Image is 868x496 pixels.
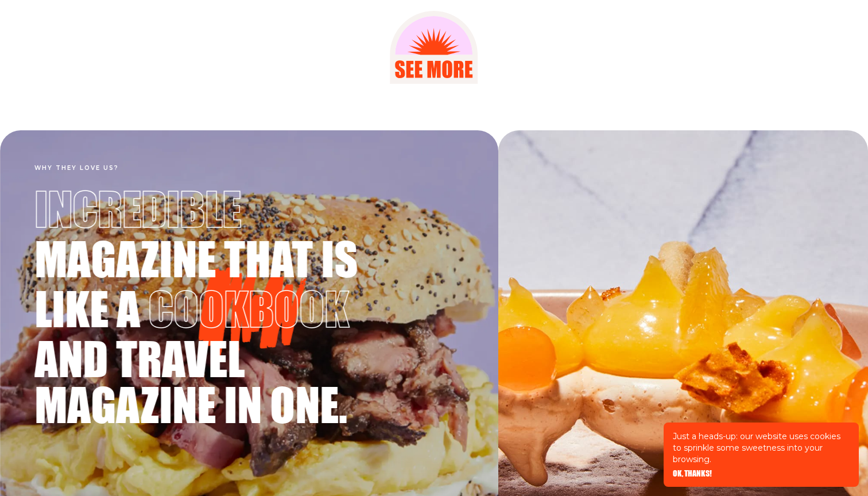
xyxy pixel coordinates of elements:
[34,235,366,281] span: magazine that is
[34,335,379,427] span: and travel magazine in one.
[673,470,712,478] button: OK, THANKS!
[34,165,464,172] h4: Why they love us?
[673,431,850,465] p: Just a heads-up: our website uses cookies to sprinkle some sweetness into your browsing.
[34,285,148,331] span: like a
[34,185,249,231] span: Incredible
[148,285,357,331] span: cookbook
